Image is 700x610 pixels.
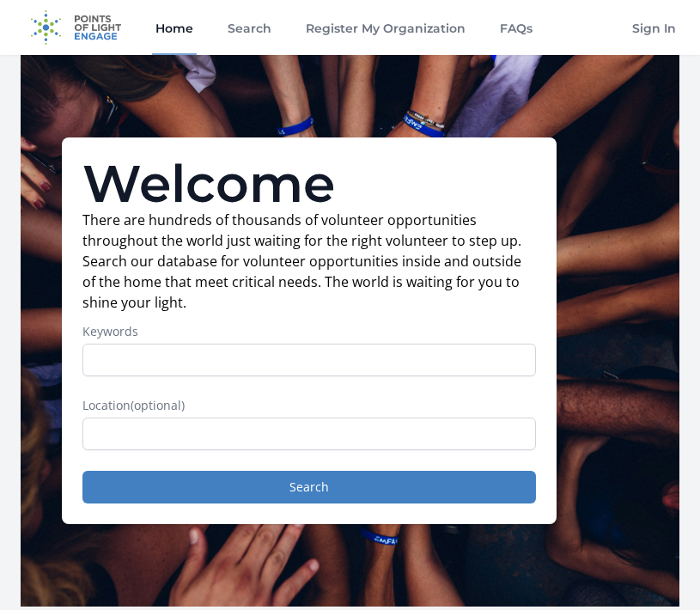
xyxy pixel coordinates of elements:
p: There are hundreds of thousands of volunteer opportunities throughout the world just waiting for ... [82,210,536,313]
label: Location [82,397,536,414]
span: (optional) [131,397,185,413]
button: Search [82,471,536,503]
h1: Welcome [82,158,536,210]
label: Keywords [82,323,536,340]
